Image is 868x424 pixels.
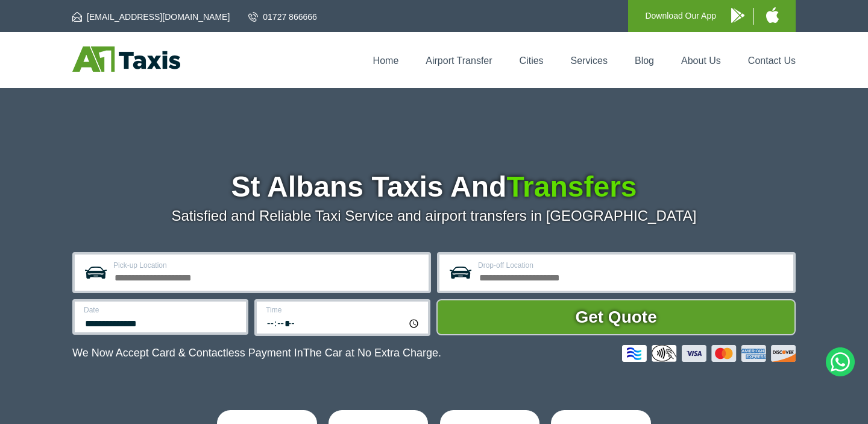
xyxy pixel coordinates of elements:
[645,8,716,24] p: Download Our App
[635,55,654,66] a: Blog
[436,299,796,335] button: Get Quote
[72,11,230,23] a: [EMAIL_ADDRESS][DOMAIN_NAME]
[84,306,239,314] label: Date
[426,55,492,66] a: Airport Transfer
[520,55,544,66] a: Cities
[571,55,608,66] a: Services
[266,306,421,314] label: Time
[681,55,721,66] a: About Us
[72,46,180,72] img: A1 Taxis St Albans LTD
[303,347,441,359] span: The Car at No Extra Charge.
[72,172,796,201] h1: St Albans Taxis And
[731,8,744,23] img: A1 Taxis Android App
[72,347,441,359] p: We Now Accept Card & Contactless Payment In
[113,262,421,269] label: Pick-up Location
[478,262,786,269] label: Drop-off Location
[248,11,317,23] a: 01727 866666
[766,7,779,23] img: A1 Taxis iPhone App
[72,207,796,224] p: Satisfied and Reliable Taxi Service and airport transfers in [GEOGRAPHIC_DATA]
[748,55,796,66] a: Contact Us
[506,171,637,203] span: Transfers
[622,345,796,362] img: Credit And Debit Cards
[373,55,399,66] a: Home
